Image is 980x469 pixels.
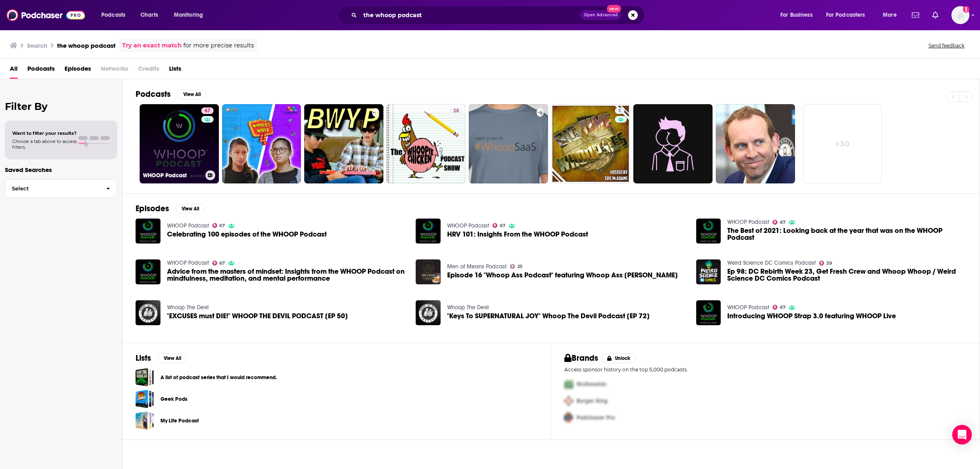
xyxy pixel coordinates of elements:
[951,6,969,24] span: Logged in as nicole.koremenos
[136,259,160,284] a: Advice from the masters of mindset: Insights from the WHOOP Podcast on mindfulness, meditation, a...
[551,104,630,183] a: 5
[136,89,207,99] a: PodcastsView All
[447,231,588,238] a: HRV 101: Insights From the WHOOP Podcast
[826,9,865,21] span: For Podcasters
[205,107,210,115] span: 67
[780,306,786,309] span: 67
[773,305,786,310] a: 67
[416,259,441,284] a: Episode 16 "Whoop Ass Podcast" featuring Whoop Ass Willie Gates
[561,409,577,426] img: Third Pro Logo
[447,272,678,279] a: Episode 16 "Whoop Ass Podcast" featuring Whoop Ass Willie Gates
[7,7,85,23] img: Podchaser - Follow, Share and Rate Podcasts
[168,9,214,22] button: open menu
[136,411,154,430] a: My Life Podcast
[577,398,608,404] span: Burger King
[416,219,441,243] img: HRV 101: Insights From the WHOOP Podcast
[618,107,621,115] span: 5
[177,89,207,99] button: View All
[140,9,158,21] span: Charts
[169,62,181,79] span: Lists
[136,203,169,214] h2: Episodes
[727,259,816,266] a: Weird Science DC Comics Podcast
[963,6,969,13] svg: Add a profile image
[580,10,621,20] button: Open AdvancedNew
[219,224,225,228] span: 67
[727,313,896,319] a: Introducing WHOOP Strap 3.0 featuring WHOOP Live
[158,353,187,363] button: View All
[167,222,209,229] a: WHOOP Podcast
[136,368,154,386] a: A list of podcast series that I would recommend.
[12,130,77,136] span: Want to filter your results?
[136,390,154,408] a: Geek Pods
[821,9,877,22] button: open menu
[167,268,406,282] a: Advice from the masters of mindset: Insights from the WHOOP Podcast on mindfulness, meditation, a...
[909,8,922,22] a: Show notifications dropdown
[136,353,187,363] a: ListsView All
[447,272,678,279] span: Episode 16 "Whoop Ass Podcast" featuring Whoop Ass [PERSON_NAME]
[696,219,721,243] img: The Best of 2021: Looking back at the year that was on the WHOOP Podcast
[140,104,219,183] a: 67WHOOP Podcast
[101,62,128,79] span: Networks
[883,9,897,21] span: More
[727,268,967,282] span: Ep 98: DC Rebirth Week 23, Get Fresh Crew and Whoop Whoop / Weird Science DC Comics Podcast
[136,219,160,243] a: Celebrating 100 episodes of the WHOOP Podcast
[447,313,650,319] a: "Keys To SUPERNATURAL JOY" Whoop The Devil Podcast [EP 72]
[5,186,100,191] span: Select
[5,166,117,174] p: Saved Searches
[615,107,624,114] a: 5
[167,304,209,311] a: Whoop The Devil
[696,259,721,284] img: Ep 98: DC Rebirth Week 23, Get Fresh Crew and Whoop Whoop / Weird Science DC Comics Podcast
[727,227,967,241] span: The Best of 2021: Looking back at the year that was on the WHOOP Podcast
[929,8,942,22] a: Show notifications dropdown
[10,62,18,79] a: All
[65,62,91,79] a: Episodes
[819,261,832,266] a: 59
[167,313,348,319] a: "EXCUSES must DIE!" WHOOP THE DEVIL PODCAST [EP 50]
[27,62,55,79] a: Podcasts
[135,9,163,22] a: Charts
[143,172,202,179] h3: WHOOP Podcast
[803,104,882,183] a: +30
[564,353,598,363] h2: Brands
[601,353,636,363] button: Unlock
[447,222,489,229] a: WHOOP Podcast
[387,104,466,183] a: 28
[561,376,577,393] img: First Pro Logo
[775,9,823,22] button: open menu
[219,261,225,265] span: 67
[57,42,116,49] h3: the whoop podcast
[136,300,160,325] a: "EXCUSES must DIE!" WHOOP THE DEVIL PODCAST [EP 50]
[5,100,117,112] h2: Filter By
[160,373,277,382] a: A list of podcast series that I would recommend.
[561,393,577,409] img: Second Pro Logo
[450,107,462,114] a: 28
[201,107,214,114] a: 67
[136,203,205,214] a: EpisodesView All
[826,261,832,265] span: 59
[122,41,182,50] a: Try an exact match
[447,304,489,311] a: Whoop The Devil
[453,107,459,115] span: 28
[345,6,653,25] div: Search podcasts, credits, & more...
[517,265,523,268] span: 25
[416,300,441,325] img: "Keys To SUPERNATURAL JOY" Whoop The Devil Podcast [EP 72]
[167,231,327,238] a: Celebrating 100 episodes of the WHOOP Podcast
[727,219,769,226] a: WHOOP Podcast
[926,42,967,49] button: Send feedback
[212,223,225,228] a: 67
[773,220,786,225] a: 67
